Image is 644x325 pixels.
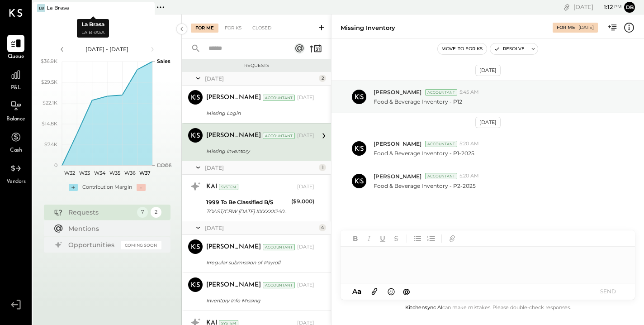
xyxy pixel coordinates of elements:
div: For Me [557,24,575,31]
span: Cash [10,147,22,155]
text: W34 [94,170,105,176]
button: db [624,2,635,13]
div: Accountant [263,133,295,139]
span: Queue [8,53,24,61]
button: SEND [590,285,626,297]
div: Requests [68,208,133,217]
div: 2 [319,75,326,82]
text: $14.8K [42,120,57,127]
span: Balance [6,115,25,124]
div: La Brasa [47,5,69,12]
div: Requests [186,62,327,69]
div: [PERSON_NAME] [206,131,261,140]
text: W35 [109,170,120,176]
div: LB [37,4,45,12]
text: W32 [64,170,75,176]
span: 5:20 AM [459,140,479,148]
div: Missing Inventory [341,24,395,32]
a: Vendors [0,160,31,186]
div: For Me [191,24,218,33]
div: Accountant [425,141,457,147]
button: Aa [350,287,364,296]
div: Mentions [68,224,157,233]
div: Contribution Margin [82,184,132,191]
button: Move to for ks [438,43,487,54]
div: KAI [206,182,217,191]
div: [DATE] [578,24,594,31]
div: [DATE] [205,164,317,172]
div: 1 [319,164,326,171]
text: Labor [157,162,170,168]
button: @ [400,286,413,297]
div: Accountant [425,89,457,96]
text: $7.4K [44,141,57,148]
div: [PERSON_NAME] [206,243,261,252]
div: [DATE] [297,282,314,289]
div: 2 [151,207,161,218]
button: Ordered List [425,233,437,244]
div: Closed [248,24,276,33]
span: a [357,287,361,296]
div: [DATE] [297,94,314,101]
div: Accountant [263,244,295,250]
div: 4 [319,224,326,231]
div: + [69,184,78,191]
div: Accountant [263,95,295,101]
text: $36.9K [41,58,57,64]
a: Queue [0,35,31,61]
button: Bold [350,233,361,244]
div: [DATE] [475,65,501,76]
div: 1999 To Be Classified B/S [206,198,289,207]
span: 1 : 12 [595,3,613,11]
div: [DATE] - [DATE] [69,45,146,53]
button: Strikethrough [390,233,402,244]
div: TOAST/CBW [DATE] XXXXXX2400VQV2I TOAST/CBW [DATE] XXXXXX2400VQV2I La Brasa [206,207,289,216]
button: Resolve [490,43,528,54]
div: ($9,000) [291,197,314,206]
a: Balance [0,97,31,124]
p: La Brasa [81,29,104,37]
span: [PERSON_NAME] [374,140,421,148]
button: Unordered List [412,233,423,244]
div: [DATE] [573,3,622,11]
text: $22.1K [43,100,57,106]
div: [DATE] [297,183,314,191]
div: [DATE] [297,132,314,139]
div: Missing Inventory [206,147,312,156]
span: Vendors [6,178,26,186]
text: W36 [124,170,135,176]
p: Food & Beverage Inventory - P1-2025 [374,149,474,157]
div: System [219,184,238,190]
span: @ [403,287,410,296]
div: Inventory Info Missing [206,296,312,305]
div: Coming Soon [121,241,161,249]
div: - [137,184,146,191]
div: copy link [562,2,571,12]
button: Add URL [446,233,458,244]
div: [PERSON_NAME] [206,93,261,102]
div: Accountant [263,282,295,288]
div: For KS [220,24,246,33]
a: Cash [0,129,31,155]
text: W33 [79,170,90,176]
div: [PERSON_NAME] [206,281,261,290]
span: [PERSON_NAME] [374,88,421,96]
text: $29.5K [41,79,57,85]
span: 5:20 AM [459,172,479,180]
div: Opportunities [68,240,116,249]
text: Sales [157,58,170,64]
text: W37 [139,170,150,176]
div: Accountant [425,173,457,179]
div: [DATE] [205,75,317,82]
div: 7 [137,207,148,218]
span: 5:45 AM [459,89,479,96]
div: [DATE] [205,224,317,232]
div: Missing Login [206,109,312,118]
span: P&L [11,84,21,92]
button: Underline [377,233,388,244]
div: Irregular submission of Payroll [206,258,312,267]
div: [DATE] [297,244,314,251]
span: [PERSON_NAME] [374,172,421,180]
text: 0 [54,162,57,168]
button: Italic [363,233,375,244]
